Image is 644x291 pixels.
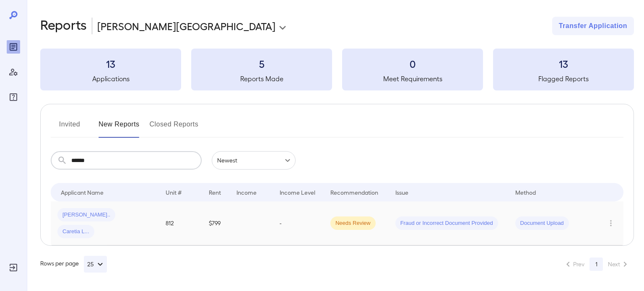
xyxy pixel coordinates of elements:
td: 812 [159,201,202,245]
h3: 5 [191,57,332,70]
div: FAQ [7,90,20,104]
span: Caretia L... [57,228,94,236]
button: 25 [84,256,107,273]
h3: 13 [40,57,181,70]
h5: Applications [40,74,181,84]
button: Closed Reports [150,118,199,138]
h5: Meet Requirements [342,74,483,84]
div: Rent [209,187,222,197]
div: Income [236,187,257,197]
td: $799 [202,201,230,245]
div: Manage Users [7,65,20,79]
button: Transfer Application [552,17,634,35]
div: Rows per page [40,256,107,273]
nav: pagination navigation [559,258,634,271]
td: - [273,201,324,245]
span: Fraud or Incorrect Document Provided [395,219,498,227]
p: [PERSON_NAME][GEOGRAPHIC_DATA] [97,19,275,33]
div: Log Out [7,261,20,274]
summary: 13Applications5Reports Made0Meet Requirements13Flagged Reports [40,49,634,90]
h3: 0 [342,57,483,70]
h5: Flagged Reports [493,74,634,84]
h5: Reports Made [191,74,332,84]
button: New Reports [99,118,140,138]
div: Income Level [280,187,315,197]
div: Issue [395,187,409,197]
h3: 13 [493,57,634,70]
span: Needs Review [330,219,376,227]
div: Method [515,187,536,197]
div: Newest [212,151,296,170]
div: Recommendation [330,187,378,197]
span: Document Upload [515,219,569,227]
div: Reports [7,40,20,54]
button: Row Actions [604,216,618,230]
button: page 1 [589,258,603,271]
button: Invited [51,118,88,138]
div: Applicant Name [61,187,104,197]
span: [PERSON_NAME].. [57,211,115,219]
h2: Reports [40,17,87,35]
div: Unit # [166,187,182,197]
